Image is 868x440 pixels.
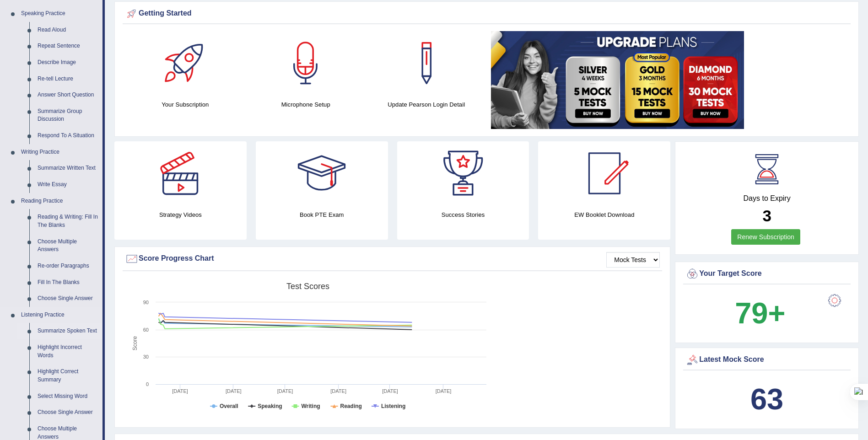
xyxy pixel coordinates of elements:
a: Re-order Paragraphs [33,258,102,274]
h4: EW Booklet Download [538,210,670,220]
h4: Your Subscription [129,100,241,109]
a: Listening Practice [17,307,102,323]
a: Highlight Incorrect Words [33,339,102,364]
tspan: [DATE] [172,388,188,394]
a: Writing Practice [17,144,102,161]
a: Describe Image [33,54,102,71]
h4: Microphone Setup [250,100,361,109]
div: Your Target Score [685,267,848,281]
h4: Success Stories [397,210,529,220]
tspan: Reading [340,403,362,409]
tspan: [DATE] [436,388,452,394]
a: Summarize Group Discussion [33,103,102,128]
a: Answer Short Question [33,87,102,103]
a: Repeat Sentence [33,38,102,54]
div: Latest Mock Score [685,353,848,367]
h4: Book PTE Exam [256,210,388,220]
a: Write Essay [33,177,102,193]
a: Summarize Written Text [33,160,102,177]
a: Highlight Correct Summary [33,364,102,388]
a: Renew Subscription [731,229,800,245]
tspan: Overall [220,403,238,409]
h4: Days to Expiry [685,194,848,203]
tspan: [DATE] [226,388,242,394]
tspan: Score [132,336,138,351]
tspan: Writing [301,403,320,409]
a: Respond To A Situation [33,128,102,144]
a: Speaking Practice [17,5,102,22]
text: 0 [146,381,149,387]
text: 90 [143,300,149,305]
b: 79+ [735,296,785,330]
div: Getting Started [125,7,848,21]
a: Choose Single Answer [33,290,102,307]
div: Score Progress Chart [125,252,660,266]
b: 63 [750,382,783,416]
a: Choose Single Answer [33,404,102,421]
b: 3 [762,207,771,225]
h4: Strategy Videos [114,210,247,220]
tspan: [DATE] [330,388,346,394]
h4: Update Pearson Login Detail [371,100,482,109]
tspan: [DATE] [277,388,293,394]
text: 60 [143,327,149,333]
a: Read Aloud [33,22,102,38]
a: Summarize Spoken Text [33,323,102,339]
a: Select Missing Word [33,388,102,405]
tspan: [DATE] [382,388,398,394]
a: Fill In The Blanks [33,274,102,291]
text: 30 [143,354,149,360]
a: Choose Multiple Answers [33,234,102,258]
a: Reading & Writing: Fill In The Blanks [33,209,102,233]
tspan: Speaking [258,403,282,409]
tspan: Listening [381,403,405,409]
tspan: Test scores [286,282,329,291]
a: Re-tell Lecture [33,71,102,87]
img: small5.jpg [491,31,744,129]
a: Reading Practice [17,193,102,209]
